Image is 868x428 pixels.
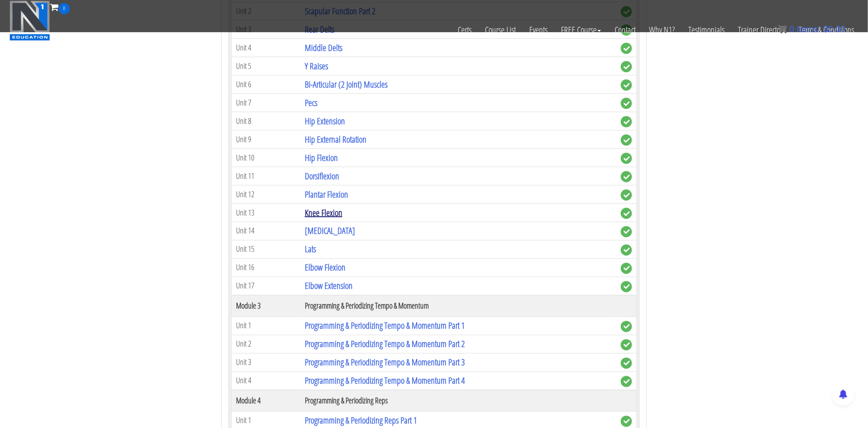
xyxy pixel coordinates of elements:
span: complete [621,116,632,127]
td: Unit 9 [232,130,300,148]
span: complete [621,416,632,427]
span: complete [621,226,632,237]
span: complete [621,339,632,351]
a: Plantar Flexion [305,188,348,200]
a: [MEDICAL_DATA] [305,225,355,237]
td: Unit 16 [232,258,300,277]
img: icon11.png [778,25,787,34]
bdi: 0.00 [823,24,846,34]
a: FREE Course [554,14,608,46]
td: Unit 3 [232,353,300,372]
span: complete [621,263,632,274]
span: $ [823,24,828,34]
span: 0 [789,24,794,34]
th: Module 3 [232,295,300,317]
a: Y Raises [305,60,328,72]
a: Middle Delts [305,42,342,54]
a: Pecs [305,97,317,109]
span: complete [621,190,632,201]
td: Unit 5 [232,57,300,75]
a: Programming & Periodizing Tempo & Momentum Part 4 [305,375,465,387]
span: complete [621,281,632,292]
img: n1-education [9,0,50,41]
span: complete [621,245,632,256]
span: complete [621,98,632,109]
a: Hip Extension [305,115,345,127]
span: complete [621,376,632,387]
span: complete [621,61,632,72]
span: items: [797,24,821,34]
a: Lats [305,243,316,255]
span: complete [621,171,632,182]
a: Bi-Articular (2 Joint) Muscles [305,78,388,90]
span: complete [621,153,632,164]
a: Programming & Periodizing Reps Part 1 [305,415,417,427]
a: Hip External Rotation [305,133,367,145]
span: complete [621,43,632,54]
span: complete [621,358,632,369]
span: complete [621,80,632,91]
th: Programming & Periodizing Reps [300,390,616,411]
span: complete [621,208,632,219]
a: Knee Flexion [305,207,342,219]
td: Unit 4 [232,38,300,57]
a: Hip Flexion [305,152,338,164]
th: Programming & Periodizing Tempo & Momentum [300,295,616,317]
td: Unit 7 [232,93,300,112]
td: Unit 13 [232,203,300,222]
a: Dorsiflexion [305,170,339,182]
a: Testimonials [682,14,731,46]
span: 0 [59,3,70,14]
td: Unit 15 [232,240,300,258]
a: Contact [608,14,642,46]
td: Unit 17 [232,277,300,295]
span: complete [621,321,632,332]
td: Unit 2 [232,335,300,353]
a: Programming & Periodizing Tempo & Momentum Part 3 [305,356,465,369]
th: Module 4 [232,390,300,411]
td: Unit 14 [232,222,300,240]
td: Unit 10 [232,148,300,167]
td: Unit 6 [232,75,300,93]
a: Programming & Periodizing Tempo & Momentum Part 1 [305,320,465,332]
span: complete [621,135,632,146]
a: Course List [478,14,522,46]
a: Certs [451,14,478,46]
a: Programming & Periodizing Tempo & Momentum Part 2 [305,338,465,350]
a: Elbow Extension [305,280,353,292]
a: Elbow Flexion [305,262,346,274]
td: Unit 8 [232,112,300,130]
a: 0 [50,1,70,13]
td: Unit 11 [232,167,300,185]
a: Terms & Conditions [792,14,861,46]
a: 0 items: $0.00 [778,24,846,34]
td: Unit 4 [232,372,300,390]
td: Unit 12 [232,185,300,203]
a: Events [522,14,554,46]
a: Trainer Directory [731,14,792,46]
td: Unit 1 [232,317,300,335]
a: Why N1? [642,14,682,46]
